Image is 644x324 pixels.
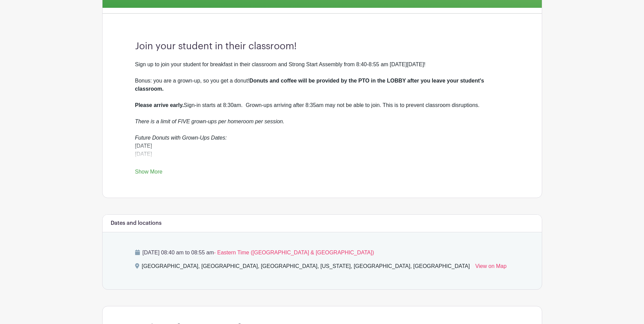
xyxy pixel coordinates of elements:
[135,119,284,141] em: There is a limit of FIVE grown-ups per homeroom per session. Future Donuts with Grown-Ups Dates:
[135,169,163,177] a: Show More
[135,142,509,166] div: [DATE] [DATE] [DATE]
[135,249,509,257] p: [DATE] 08:40 am to 08:55 am
[135,102,184,108] strong: Please arrive early.
[135,78,484,92] strong: Donuts and coffee will be provided by the PTO in the LOBBY after you leave your student's classroom.
[111,220,162,227] h6: Dates and locations
[135,41,509,52] h3: Join your student in their classroom!
[214,250,374,255] span: - Eastern Time ([GEOGRAPHIC_DATA] & [GEOGRAPHIC_DATA])
[475,262,507,273] a: View on Map
[142,262,470,273] div: [GEOGRAPHIC_DATA], [GEOGRAPHIC_DATA], [GEOGRAPHIC_DATA], [US_STATE], [GEOGRAPHIC_DATA], [GEOGRAPH...
[135,60,509,142] div: Sign up to join your student for breakfast in their classroom and Strong Start Assembly from 8:40...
